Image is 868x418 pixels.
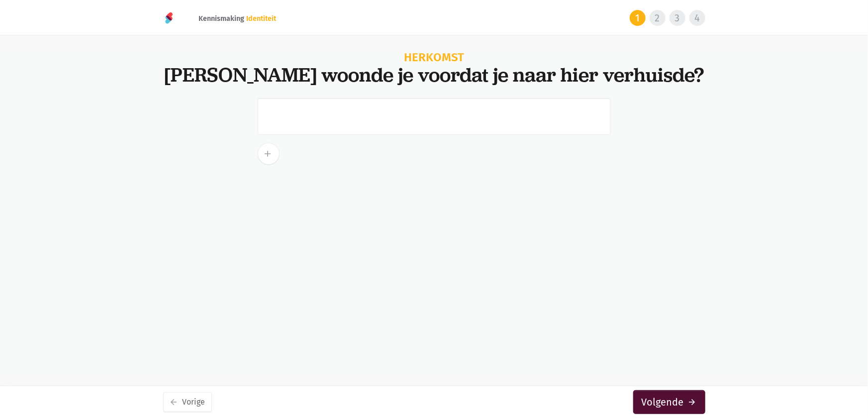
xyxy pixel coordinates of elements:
[263,149,273,159] i: add
[650,10,666,26] div: 2
[689,10,705,26] div: 4
[163,63,705,86] div: [PERSON_NAME] woonde je voordat je naar hier verhuisde?
[630,10,646,26] div: 1
[170,398,179,407] i: arrow_back
[163,12,175,24] img: Soulcenter
[670,10,685,26] div: 3
[191,2,285,35] div: Kennismaking
[688,398,697,407] i: arrow_forward
[163,52,705,63] div: Herkomst
[163,392,212,412] button: arrow_backVorige
[633,390,705,414] button: Volgendearrow_forward
[247,14,277,23] span: Identiteit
